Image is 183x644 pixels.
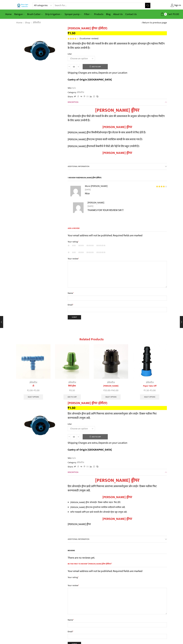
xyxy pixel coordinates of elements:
a: Description [68,99,167,105]
span: ₹ [34,389,35,392]
a: मिनी ड्रीपर [55,384,89,388]
p: Shipping Charges are extra, Depends on your Location [68,441,127,445]
span: Rated out of 5 [156,186,165,187]
span: 1 [80,37,81,41]
input: Product quantity [71,64,77,69]
a: 3 of 5 stars [78,244,84,247]
span: Category: [68,91,84,94]
h1: [PERSON_NAME] ड्रीपर [68,107,167,113]
span: Rated out of 5 based on customer rating [68,38,76,40]
a: [PERSON_NAME] [94,384,128,388]
a: 2 of 5 stars [72,244,76,247]
a: अ‍ॅसेसरीज [29,381,37,385]
label: Your rating [68,240,167,243]
a: अ‍ॅसेसरीज [146,381,154,385]
time: [DATE] [88,205,167,208]
a: Home [4,11,13,17]
span: Share: [68,465,73,468]
input: Product quantity [71,434,77,439]
p: Shipping Charges are extra, Depends on your Location [68,71,127,75]
span: Description [68,471,78,474]
h2: 1 review for [68,176,167,181]
bdi: 5.00 [150,389,156,392]
a: Raingun [13,11,26,17]
button: Add to cart [83,434,108,439]
p: [PERSON_NAME] ड्रीपर [68,522,167,526]
label: Email [68,630,167,633]
p: हिरा ओनलाईन ड्रीपर झाडे आणि पिकाच्या अंतरांच्या आवश्यकतेनुसार ओन लाईन ठिबक नळीवर फिट करण्यासाठी उ... [68,484,167,493]
a: अ‍ॅसेसरीज [68,381,76,385]
label: Liter [68,52,72,56]
a: Pepsi Take Off [133,384,167,388]
img: od [16,27,64,74]
a: Contact Us [124,11,138,17]
h3: [PERSON_NAME] ड्रीपर [68,151,167,155]
h2: Reviews [68,549,167,554]
span: ₹ [68,30,69,36]
span: Your email address will not be published. Required fields are marked [68,233,142,238]
span: N/A [72,457,76,460]
span: Cart [167,12,172,16]
div: Rated 4.00 out of 5 [68,38,78,40]
span: बगीचे में पौधों और पेड़ों के लिए बहुत उपयोगी है। [98,144,140,149]
span: Additional information [68,538,89,541]
a: 4 of 5 stars [86,251,94,254]
span: उच्च गुणवत्ता वाली प्लास्टिक सामग्री के साथ बनाया गया है। [91,137,143,142]
time: [DATE] [85,188,167,191]
span: Share: [68,95,73,98]
a: अ‍ॅसेसरीज [33,21,41,25]
a: Select options for “Pepsi Take Off” [140,394,159,400]
img: Flush valve [94,344,128,379]
span: Description [68,101,78,104]
bdi: 0.00 [173,12,179,16]
span: ₹ [27,389,28,392]
p: हिरा ओनलाईन ड्रीपर पौधों और फसलों के बीच अंतर की आवश्यकता के अनुसार ऑनलाइन ड्रीप पाईपपर फिटिंग के... [68,42,167,50]
a: 4 of 5 stars [86,244,94,247]
bdi: 2.00 [27,389,33,392]
a: Sprayer pump [63,11,83,17]
label: Name [68,292,167,295]
span: Additional information [68,165,89,168]
a: 1 of 5 stars [68,251,70,254]
p: THANKS FOR YOUR REVIEW SIR !! [88,208,167,212]
span: Your email address will not be published. Required fields are marked [68,569,142,573]
a: Description [68,469,167,475]
p: There are no reviews yet. [68,556,167,560]
img: मिनी ड्रीपर [55,344,89,379]
span: Add a review [68,227,167,232]
a: Home [16,21,22,25]
strong: More [PERSON_NAME] [85,184,107,188]
a: 0 Cart ₹0.00 [153,12,179,17]
bdi: 0.50 [69,389,75,392]
a: अ‍ॅसेसरीज [107,381,115,385]
span: बागेत फळझाडे आणि इतर झाडे यासाठी हीरा ऑनलाईन ड्रिपर खूप उपयुक्त आहे. [70,510,127,514]
a: अ‍ॅसेसरीज [76,91,84,94]
a: 5 of 5 stars [96,251,106,254]
button: Search button [145,3,150,8]
div: Rated 4 out of 5 [156,186,167,187]
span: ₹ [111,389,113,392]
div: 3 / 10 [92,343,130,401]
a: Additional information [68,536,167,542]
a: अ‍ॅसेसरीज [76,461,84,464]
span: – [133,389,167,392]
a: Select options for “फ्लश व्हाॅल्व” [101,394,121,400]
p: हिरा ओनलाईन ड्रीपर झाडे आणि पिकाच्या अंतरांच्या आवश्यकतेनुसार ओन लाईन ठिबक नळीवर फिट करण्यासाठी उ... [68,412,167,420]
span: ₹ [68,405,69,411]
a: Shop [25,21,30,25]
span: 0 [164,13,167,16]
span: [PERSON_NAME] ड्रीपर (ईमीटर) [79,176,101,179]
bdi: 1.50 [68,30,75,36]
span: Sign in [174,4,181,7]
bdi: 1.50 [144,389,149,392]
input: Submit [68,315,81,319]
span: ₹ [173,12,174,16]
span: ₹ [104,389,105,392]
a: Return to previous page [142,21,167,25]
p: हिरा ओनलाईन ड्रीपर पौधों और फसलों के बीच अंतर की आवश्यकता के अनुसार ऑनलाइन ड्रीप पाईपपर फिटिंग के... [68,114,167,123]
bdi: 45.00 [111,389,118,392]
a: Drip Irrigation [44,11,63,17]
label: Name [68,618,167,622]
h2: [PERSON_NAME] ड्रीपर [68,495,167,499]
span: 1 [68,38,79,40]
